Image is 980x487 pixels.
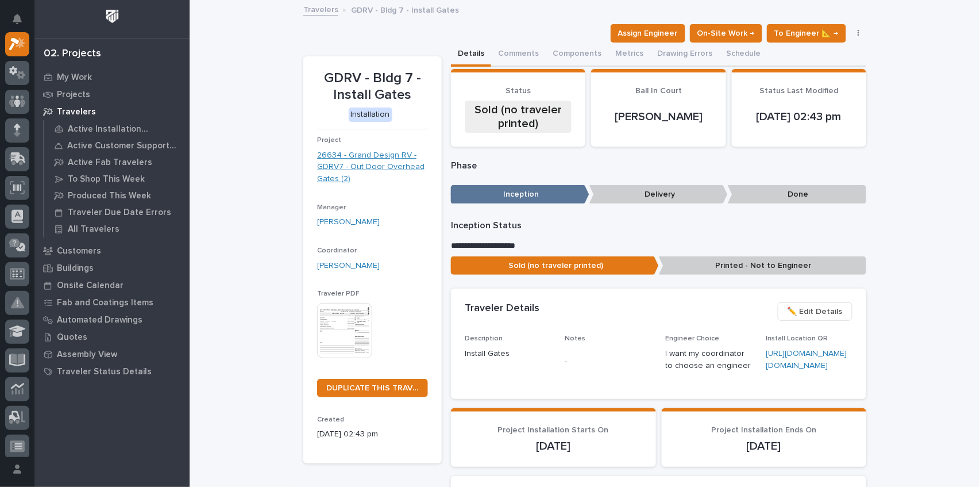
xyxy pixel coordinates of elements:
button: On-Site Work → [690,24,762,43]
a: Customers [34,242,190,259]
p: Inception [451,185,589,204]
span: Install Location QR [766,335,828,342]
a: All Travelers [44,221,190,237]
a: [PERSON_NAME] [317,260,380,272]
p: Sold (no traveler printed) [451,256,659,275]
a: 26634 - Grand Design RV - GDRV7 - Out Door Overhead Gates (2) [317,149,428,185]
button: Notifications [5,7,29,31]
span: Project Installation Starts On [498,426,609,434]
p: Printed - Not to Engineer [659,256,867,275]
span: ✏️ Edit Details [788,305,843,319]
p: - [565,356,652,368]
a: My Work [34,68,190,86]
p: Assembly View [57,350,117,360]
p: Active Installation Travelers [68,124,181,135]
a: [URL][DOMAIN_NAME][DOMAIN_NAME] [766,350,847,370]
span: Project Installation Ends On [711,426,816,434]
p: [DATE] 02:43 pm [746,110,852,124]
p: Produced This Week [68,191,151,201]
a: Active Installation Travelers [44,121,190,137]
span: DUPLICATE THIS TRAVELER [326,384,419,392]
span: Coordinator [317,247,357,254]
p: Active Fab Travelers [68,158,152,168]
a: Automated Drawings [34,311,190,328]
p: Traveler Due Date Errors [68,208,171,218]
a: Quotes [34,328,190,346]
a: Active Fab Travelers [44,154,190,170]
a: Travelers [303,2,338,16]
p: Buildings [57,263,94,274]
div: 02. Projects [44,48,101,60]
div: Installation [349,108,392,122]
span: Description [465,335,503,342]
p: [DATE] [676,439,853,453]
a: Produced This Week [44,187,190,204]
span: Status [506,87,531,95]
p: Active Customer Support Travelers [67,141,181,151]
p: GDRV - Bldg 7 - Install Gates [317,70,428,103]
p: Automated Drawings [57,315,142,325]
p: Done [728,185,866,204]
span: Ball In Court [635,87,682,95]
a: Traveler Status Details [34,363,190,380]
a: Travelers [34,103,190,120]
p: Install Gates [465,348,551,360]
p: Projects [57,90,90,100]
button: Components [546,43,608,67]
span: Project [317,137,341,144]
p: Fab and Coatings Items [57,298,153,308]
a: [PERSON_NAME] [317,216,380,228]
a: Active Customer Support Travelers [44,137,190,154]
button: Comments [491,43,546,67]
p: [DATE] 02:43 pm [317,428,428,440]
button: Metrics [608,43,650,67]
div: Notifications [14,14,29,32]
p: GDRV - Bldg 7 - Install Gates [351,3,459,16]
p: Traveler Status Details [57,367,152,377]
p: Phase [451,160,866,171]
img: Workspace Logo [102,6,123,27]
a: Fab and Coatings Items [34,294,190,311]
button: To Engineer 📐 → [767,24,846,43]
a: Assembly View [34,346,190,363]
p: Travelers [57,107,96,117]
button: Details [451,43,491,67]
p: My Work [57,72,92,83]
span: On-Site Work → [697,26,755,40]
span: Status Last Modified [759,87,838,95]
p: All Travelers [68,224,119,235]
p: Inception Status [451,220,866,231]
div: Sold (no traveler printed) [465,101,572,133]
a: Projects [34,86,190,103]
p: Customers [57,246,101,256]
button: ✏️ Edit Details [778,302,852,321]
p: [PERSON_NAME] [605,110,712,124]
span: Created [317,416,344,423]
a: Traveler Due Date Errors [44,204,190,220]
span: Manager [317,204,346,211]
span: Engineer Choice [666,335,720,342]
span: Traveler PDF [317,290,360,297]
span: Notes [565,335,586,342]
p: Onsite Calendar [57,281,124,291]
a: Onsite Calendar [34,277,190,294]
a: To Shop This Week [44,171,190,187]
p: Quotes [57,332,87,343]
span: Assign Engineer [618,26,678,40]
p: Delivery [589,185,728,204]
button: Schedule [719,43,768,67]
span: To Engineer 📐 → [774,26,839,40]
p: To Shop This Week [68,174,145,185]
button: Drawing Errors [650,43,719,67]
a: DUPLICATE THIS TRAVELER [317,379,428,397]
p: I want my coordinator to choose an engineer [666,348,753,372]
button: Assign Engineer [611,24,685,43]
h2: Traveler Details [465,302,539,315]
a: Buildings [34,259,190,277]
p: [DATE] [465,439,642,453]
